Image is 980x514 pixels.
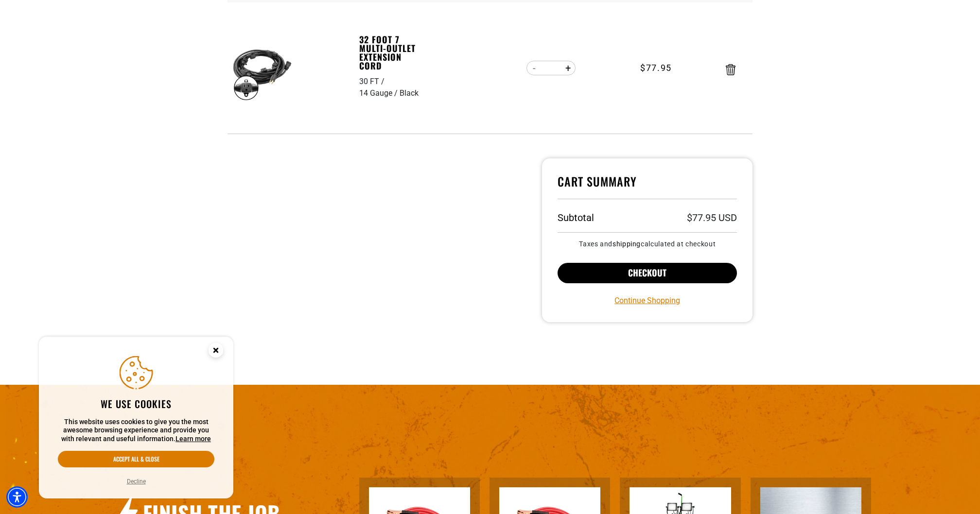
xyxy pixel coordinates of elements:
[558,263,737,283] button: Checkout
[124,477,149,486] button: Decline
[6,486,28,508] div: Accessibility Menu
[231,41,293,103] img: black
[726,66,735,73] a: Remove 32 Foot 7 Multi-Outlet Extension Cord - 30 FT / 14 Gauge / Black
[198,337,233,367] button: Close this option
[687,213,737,223] p: $77.95 USD
[640,61,672,74] span: $77.95
[58,397,214,410] h2: We use cookies
[39,337,233,499] aside: Cookie Consent
[58,451,214,467] button: Accept all & close
[400,87,419,99] div: Black
[614,295,680,307] a: Continue Shopping
[612,240,641,248] a: shipping
[58,418,214,444] p: This website uses cookies to give you the most awesome browsing experience and provide you with r...
[558,213,594,223] h3: Subtotal
[175,435,211,443] a: This website uses cookies to give you the most awesome browsing experience and provide you with r...
[542,60,560,76] input: Quantity for 32 Foot 7 Multi-Outlet Extension Cord
[558,174,737,199] h4: Cart Summary
[359,35,426,70] a: 32 Foot 7 Multi-Outlet Extension Cord
[558,240,737,247] small: Taxes and calculated at checkout
[359,76,386,87] div: 30 FT
[359,87,400,99] div: 14 Gauge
